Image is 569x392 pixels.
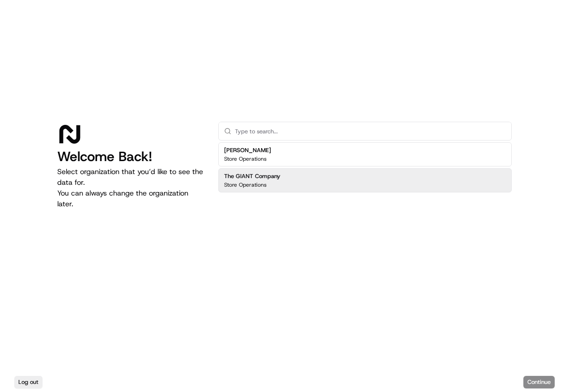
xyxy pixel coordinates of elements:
p: Select organization that you’d like to see the data for. You can always change the organization l... [57,166,204,209]
p: Store Operations [224,181,267,188]
h2: [PERSON_NAME] [224,146,271,154]
h2: The GIANT Company [224,172,280,180]
button: Log out [14,376,42,388]
p: Store Operations [224,155,267,162]
div: Suggestions [218,141,512,194]
input: Type to search... [235,122,506,140]
h1: Welcome Back! [57,149,204,165]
